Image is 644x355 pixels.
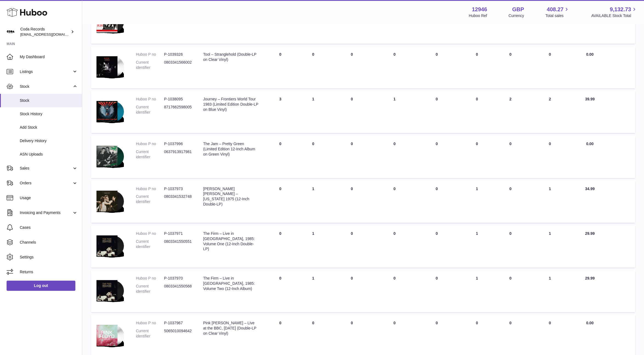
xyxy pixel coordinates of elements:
[458,181,495,223] td: 1
[586,52,594,57] span: 0.00
[374,136,415,178] td: 0
[436,142,438,146] span: 0
[264,270,297,312] td: 0
[20,255,78,260] span: Settings
[203,186,258,207] div: [PERSON_NAME] [PERSON_NAME] – [US_STATE] 1975 (12-Inch Double-LP)
[20,240,78,245] span: Channels
[203,52,258,62] div: Tool – Stranglehold (Double-LP on Clear Vinyl)
[164,320,192,326] dd: P-1037967
[297,91,330,133] td: 1
[264,136,297,178] td: 0
[458,136,495,178] td: 0
[164,239,192,249] dd: 0803341550551
[436,97,438,101] span: 0
[585,231,595,236] span: 29.99
[20,195,78,201] span: Usage
[164,149,192,160] dd: 0637913917981
[164,60,192,70] dd: 0803341566002
[436,231,438,236] span: 0
[20,69,72,74] span: Listings
[330,226,374,267] td: 0
[525,181,574,223] td: 1
[374,270,415,312] td: 0
[7,281,75,291] a: Log out
[436,187,438,191] span: 0
[20,269,78,275] span: Returns
[164,52,192,57] dd: P-1039326
[297,46,330,88] td: 0
[610,6,631,13] span: 9,132.73
[264,46,297,88] td: 0
[164,276,192,281] dd: P-1037970
[20,225,78,230] span: Cases
[495,91,525,133] td: 2
[164,328,192,339] dd: 5065010094642
[585,187,595,191] span: 34.99
[374,91,415,133] td: 1
[20,181,72,186] span: Orders
[20,166,72,171] span: Sales
[585,97,595,101] span: 39.99
[7,28,15,36] img: haz@pcatmedia.com
[20,152,78,157] span: ASN Uploads
[20,84,72,89] span: Stock
[164,105,192,115] dd: 8717662598005
[136,276,164,281] dt: Huboo P no
[297,270,330,312] td: 1
[509,13,524,18] div: Currency
[525,46,574,88] td: 0
[136,231,164,236] dt: Huboo P no
[591,13,637,18] span: AVAILABLE Stock Total
[374,46,415,88] td: 0
[495,226,525,267] td: 0
[330,46,374,88] td: 0
[545,13,570,18] span: Total sales
[330,136,374,178] td: 0
[20,98,78,103] span: Stock
[330,181,374,223] td: 0
[525,270,574,312] td: 1
[264,181,297,223] td: 0
[20,27,70,37] div: Coda Records
[164,284,192,294] dd: 0803341550568
[96,52,124,81] img: product image
[495,46,525,88] td: 0
[96,141,124,171] img: product image
[136,328,164,339] dt: Current identifier
[458,46,495,88] td: 0
[264,226,297,267] td: 0
[136,52,164,57] dt: Huboo P no
[203,276,258,291] div: The Firm – Live in [GEOGRAPHIC_DATA], 1985: Volume Two (12-Inch Album)
[20,111,78,117] span: Stock History
[458,226,495,267] td: 1
[164,186,192,191] dd: P-1037973
[547,6,563,13] span: 408.27
[297,181,330,223] td: 1
[136,186,164,191] dt: Huboo P no
[436,321,438,325] span: 0
[203,97,258,112] div: Journey – Frontiers World Tour 1983 (Limited Edition Double-LP on Blue Vinyl)
[136,239,164,249] dt: Current identifier
[136,60,164,70] dt: Current identifier
[472,6,487,13] strong: 12946
[458,91,495,133] td: 0
[330,91,374,133] td: 0
[297,226,330,267] td: 1
[203,320,258,336] div: Pink [PERSON_NAME] – Live at the BBC, [DATE] (Double-LP on Clear Vinyl)
[545,6,570,18] a: 408.27 Total sales
[136,320,164,326] dt: Huboo P no
[330,270,374,312] td: 0
[96,97,124,126] img: product image
[586,321,594,325] span: 0.00
[164,141,192,146] dd: P-1037996
[458,270,495,312] td: 1
[20,54,78,60] span: My Dashboard
[436,276,438,280] span: 0
[495,136,525,178] td: 0
[136,194,164,204] dt: Current identifier
[96,276,124,305] img: product image
[136,284,164,294] dt: Current identifier
[20,32,81,36] span: [EMAIL_ADDRESS][DOMAIN_NAME]
[495,270,525,312] td: 0
[20,125,78,130] span: Add Stock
